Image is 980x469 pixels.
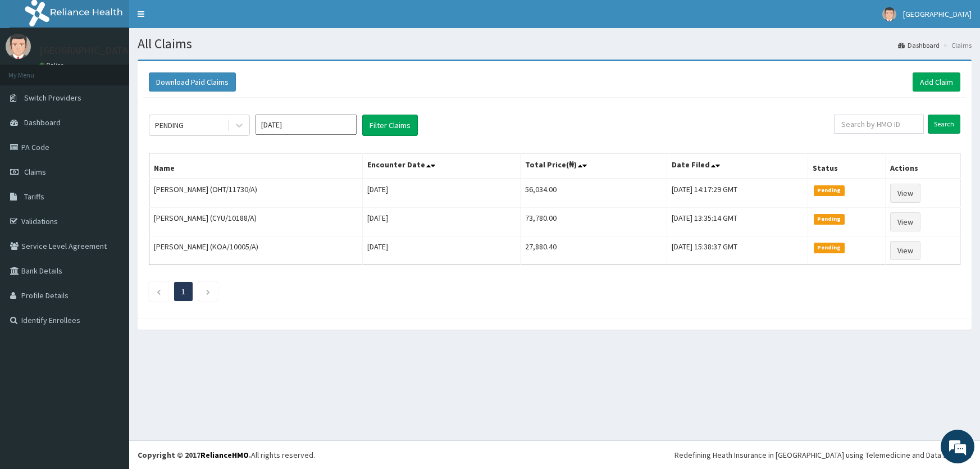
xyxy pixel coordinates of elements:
[200,450,249,460] a: RelianceHMO
[814,185,845,195] span: Pending
[913,72,960,92] a: Add Claim
[39,45,132,56] p: [GEOGRAPHIC_DATA]
[890,184,920,203] a: View
[39,61,66,69] a: Online
[521,153,667,179] th: Total Price(₦)
[890,241,920,260] a: View
[362,115,418,136] button: Filter Claims
[882,7,896,21] img: User Image
[667,208,808,236] td: [DATE] 13:35:14 GMT
[941,40,972,50] li: Claims
[149,208,363,236] td: [PERSON_NAME] (CYU/10188/A)
[521,236,667,265] td: 27,880.40
[24,93,81,103] span: Switch Providers
[814,243,845,253] span: Pending
[363,179,521,208] td: [DATE]
[667,153,808,179] th: Date Filed
[129,440,980,469] footer: All rights reserved.
[24,117,61,128] span: Dashboard
[149,179,363,208] td: [PERSON_NAME] (OHT/11730/A)
[206,286,211,297] a: Next page
[24,192,44,202] span: Tariffs
[674,449,972,461] div: Redefining Heath Insurance in [GEOGRAPHIC_DATA] using Telemedicine and Data Science!
[903,9,972,19] span: [GEOGRAPHIC_DATA]
[156,286,161,297] a: Previous page
[256,115,357,135] input: Select Month and Year
[667,179,808,208] td: [DATE] 14:17:29 GMT
[521,179,667,208] td: 56,034.00
[6,34,31,59] img: User Image
[138,450,251,460] strong: Copyright © 2017 .
[149,236,363,265] td: [PERSON_NAME] (KOA/10005/A)
[928,115,960,134] input: Search
[138,37,972,51] h1: All Claims
[808,153,886,179] th: Status
[885,153,960,179] th: Actions
[155,120,184,131] div: PENDING
[890,212,920,231] a: View
[363,208,521,236] td: [DATE]
[149,72,236,92] button: Download Paid Claims
[898,40,940,50] a: Dashboard
[667,236,808,265] td: [DATE] 15:38:37 GMT
[24,167,46,177] span: Claims
[814,214,845,224] span: Pending
[149,153,363,179] th: Name
[521,208,667,236] td: 73,780.00
[363,236,521,265] td: [DATE]
[181,286,185,297] a: Page 1 is your current page
[363,153,521,179] th: Encounter Date
[834,115,924,134] input: Search by HMO ID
